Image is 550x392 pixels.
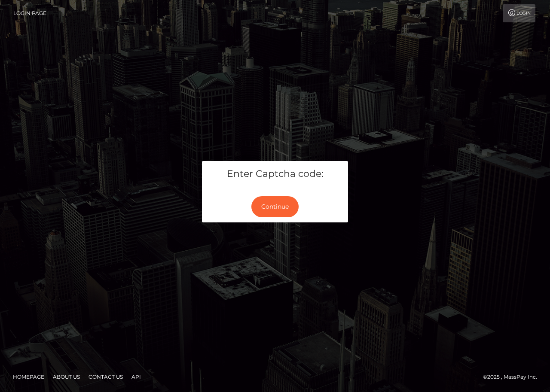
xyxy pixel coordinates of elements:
[208,167,342,181] h5: Enter Captcha code:
[13,4,46,22] a: Login Page
[503,4,535,22] a: Login
[9,370,48,383] a: Homepage
[251,196,299,217] button: Continue
[128,370,144,383] a: API
[483,372,544,382] div: © 2025 , MassPay Inc.
[49,370,83,383] a: About Us
[85,370,126,383] a: Contact Us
